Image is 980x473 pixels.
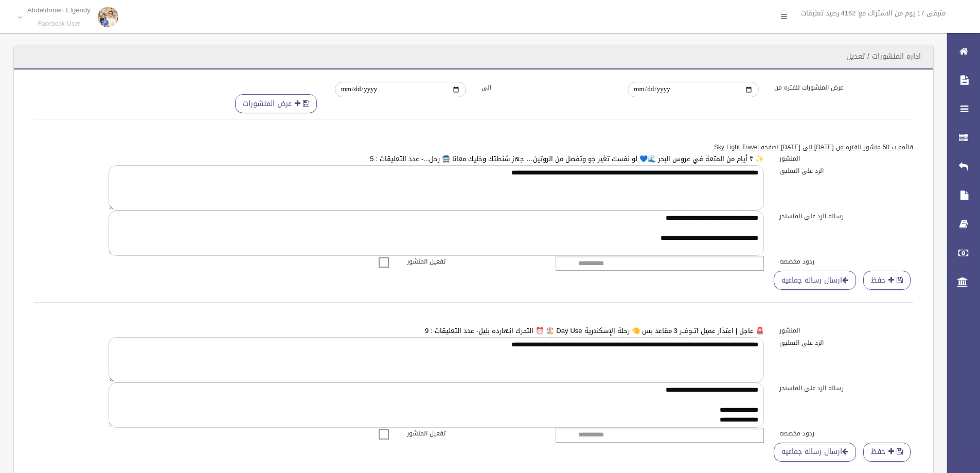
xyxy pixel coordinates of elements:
[399,428,548,439] label: تفعيل المنشور
[27,20,91,28] small: Facebook User
[714,142,913,153] u: قائمه ب 50 منشور للفتره من [DATE] الى [DATE] لصفحه Sky Light Travel
[772,165,921,177] label: الرد على التعليق
[27,6,91,14] p: Abdelrhmen Elgendy
[767,82,913,93] label: عرض المنشورات للفتره من
[425,324,764,337] a: 🚨 عاجل | اعتذار عميل اتــوفــر 3 مقاعد بس 🤏 رحلة الإسكندرية Day Use 🏖️ ⏰ التحرك انهارده بليل- عدد...
[772,211,921,222] label: رساله الرد على الماسنجر
[774,271,856,290] a: ارسال رساله جماعيه
[834,46,933,66] header: اداره المنشورات / تعديل
[863,271,911,290] button: حفظ
[772,325,921,336] label: المنشور
[399,256,548,267] label: تفعيل المنشور
[772,153,921,164] label: المنشور
[370,152,764,165] a: ✨ ٣ أيام من المتعة في عروس البحر 🌊💙 لو نفسك تغير جو وتفصل من الروتين… جهز شنطتك وخليك معانا 🚍 رحل...
[863,443,911,462] button: حفظ
[474,82,620,93] label: الى
[235,94,317,113] button: عرض المنشورات
[772,337,921,348] label: الرد على التعليق
[772,382,921,394] label: رساله الرد على الماسنجر
[774,443,856,462] a: ارسال رساله جماعيه
[772,256,921,267] label: ردود مخصصه
[772,428,921,439] label: ردود مخصصه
